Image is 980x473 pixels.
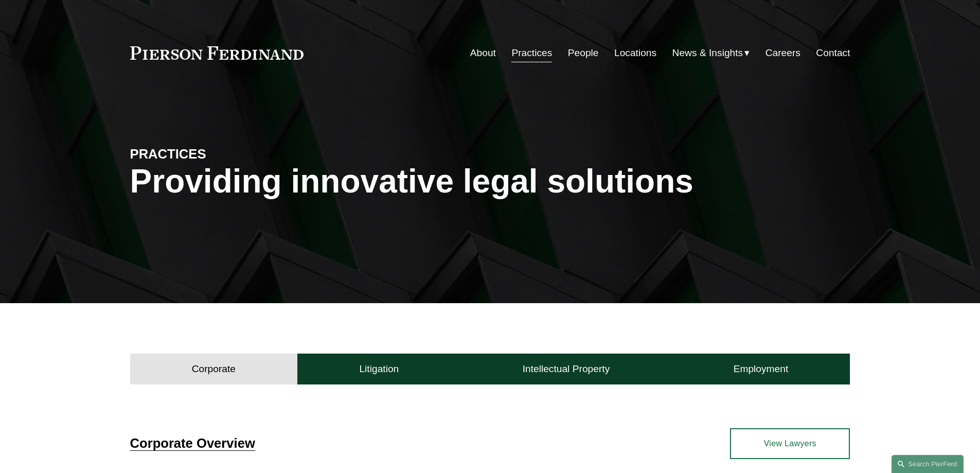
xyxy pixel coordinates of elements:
a: About [470,43,496,63]
a: People [568,43,599,63]
a: Contact [816,43,850,63]
a: Search this site [892,455,964,473]
h4: Employment [734,363,789,375]
h4: Intellectual Property [523,363,610,375]
span: News & Insights [672,44,743,62]
h4: Corporate [192,363,236,375]
a: Locations [614,43,656,63]
h4: PRACTICES [130,146,310,162]
a: Corporate Overview [130,436,255,450]
h1: Providing innovative legal solutions [130,163,850,200]
h4: Litigation [359,363,399,375]
a: Careers [765,43,800,63]
a: View Lawyers [730,428,850,459]
a: folder dropdown [672,43,750,63]
a: Practices [511,43,552,63]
